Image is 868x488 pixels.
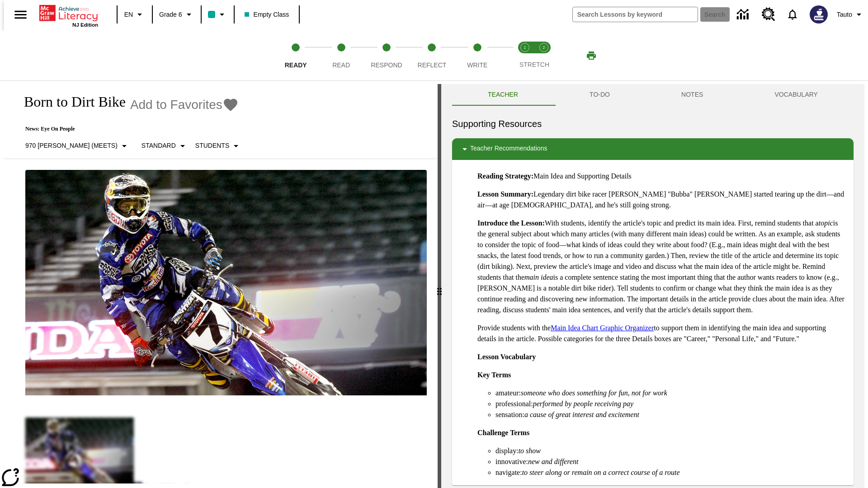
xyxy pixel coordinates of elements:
span: Tauto [837,10,852,19]
span: Reflect [418,61,447,69]
div: Home [39,3,98,28]
button: Reflect step 4 of 5 [406,31,458,80]
button: Write step 5 of 5 [451,31,504,80]
text: 2 [542,45,545,50]
button: Ready step 1 of 5 [269,31,322,80]
li: professional: [495,399,846,409]
button: Select Student [192,138,245,154]
button: TO-DO [554,84,646,106]
span: NJ Edition [72,22,98,28]
em: a cause of great interest and excitement [524,411,639,418]
p: 970 [PERSON_NAME] (Meets) [25,141,118,150]
strong: Reading Strategy: [477,172,533,180]
button: Respond step 3 of 5 [360,31,413,80]
h1: Born to Dirt Bike [14,94,126,110]
em: performed by people receiving pay [533,400,633,408]
li: innovative: [495,456,846,467]
li: display: [495,446,846,456]
li: amateur: [495,388,846,399]
button: Select Lexile, 970 Lexile (Meets) [22,138,133,154]
button: Read step 2 of 5 [315,31,367,80]
button: Select a new avatar [804,3,833,26]
a: Resource Center, Will open in new tab [756,2,781,27]
button: Stretch Read step 1 of 2 [512,31,538,80]
li: navigate: [495,467,846,478]
button: Teacher [452,84,554,106]
p: Standard [142,141,176,150]
em: topic [819,219,833,227]
em: new and different [528,458,578,465]
button: Grade: Grade 6, Select a grade [156,6,198,23]
p: Provide students with the to support them in identifying the main idea and supporting details in ... [477,323,846,344]
img: Motocross racer James Stewart flies through the air on his dirt bike. [25,170,427,396]
p: Legendary dirt bike racer [PERSON_NAME] "Bubba" [PERSON_NAME] started tearing up the dirt—and air... [477,189,846,211]
div: activity [441,84,864,488]
button: Profile/Settings [833,6,868,23]
em: main idea [524,273,553,281]
text: 1 [524,45,526,50]
span: EN [124,10,133,19]
span: STRETCH [519,61,549,68]
div: Teacher Recommendations [452,138,854,160]
div: Instructional Panel Tabs [452,84,854,106]
h6: Supporting Resources [452,117,854,131]
span: Empty Class [245,10,289,19]
p: News: Eye On People [14,126,245,132]
span: Respond [371,61,402,69]
a: Notifications [781,3,804,26]
button: Stretch Respond step 2 of 2 [531,31,557,80]
strong: Introduce the Lesson: [477,219,545,227]
span: Add to Favorites [130,98,222,112]
div: Press Enter or Spacebar and then press right and left arrow keys to move the slider [438,84,441,488]
p: Main Idea and Supporting Details [477,171,846,182]
button: Print [577,47,606,64]
button: Scaffolds, Standard [138,138,192,154]
button: Class color is teal. Change class color [204,6,231,23]
button: Language: EN, Select a language [120,6,149,23]
a: Data Center [731,2,756,27]
span: Write [467,61,487,69]
p: Teacher Recommendations [470,144,547,155]
a: Main Idea Chart Graphic Organizer [551,324,654,332]
span: Grade 6 [159,10,182,19]
span: Ready [285,61,307,69]
button: Add to Favorites - Born to Dirt Bike [130,97,239,113]
button: Open side menu [7,1,34,28]
em: to show [519,447,541,455]
strong: Key Terms [477,371,511,379]
li: sensation: [495,409,846,420]
strong: Challenge Terms [477,429,529,436]
button: NOTES [646,84,739,106]
span: Read [332,61,350,69]
p: Students [195,141,229,150]
img: Avatar [810,5,828,23]
input: search field [573,7,698,22]
em: to steer along or remain on a correct course of a route [522,469,680,476]
button: VOCABULARY [739,84,854,106]
div: reading [4,84,438,483]
p: With students, identify the article's topic and predict its main idea. First, remind students tha... [477,218,846,315]
em: someone who does something for fun, not for work [521,389,667,397]
strong: Lesson Vocabulary [477,353,536,361]
strong: Lesson Summary: [477,190,533,198]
